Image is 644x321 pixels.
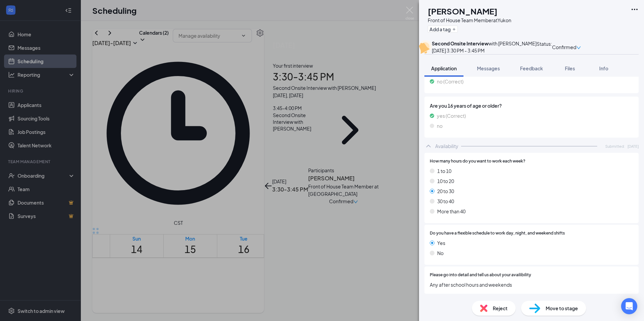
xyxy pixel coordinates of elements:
span: no (Correct) [437,78,463,85]
span: Move to stage [546,305,578,312]
h1: [PERSON_NAME] [428,5,497,17]
span: Do you have a flexible schedule to work day, night, and weekend shifts [430,230,565,237]
span: no [437,122,443,130]
span: No [437,249,444,257]
div: with [PERSON_NAME] [432,40,537,47]
span: Feedback [520,65,543,71]
div: Status : [537,40,552,54]
span: Yes [437,239,445,247]
span: Please go into detail and tell us about your availibility [430,272,531,278]
div: Availability [435,143,458,149]
div: Open Intercom Messenger [621,298,637,314]
span: How many hours do you want to work each week? [430,158,525,165]
span: 1 to 10 [437,167,451,175]
span: Files [565,65,575,71]
span: Info [599,65,608,71]
span: 10 to 20 [437,177,454,185]
span: down [576,45,581,50]
div: Front of House Team Member at Yukon [428,17,511,24]
span: yes (Correct) [437,112,466,119]
span: Any after school hours and weekends [430,281,633,288]
span: 20 to 30 [437,187,454,195]
span: Reject [493,305,508,312]
b: Second Onsite Interview [432,40,488,46]
span: Submitted: [605,143,625,149]
div: [DATE] 3:30 PM - 3:45 PM [432,47,537,54]
span: Confirmed [552,43,576,51]
svg: Plus [452,27,456,31]
span: 30 to 40 [437,198,454,205]
svg: ChevronUp [424,142,432,150]
span: [DATE] [627,143,639,149]
svg: Ellipses [631,5,639,13]
button: PlusAdd a tag [428,26,458,33]
span: Application [431,65,457,71]
span: Messages [477,65,500,71]
span: Are you 16 years of age or older? [430,102,633,109]
span: More than 40 [437,208,465,215]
